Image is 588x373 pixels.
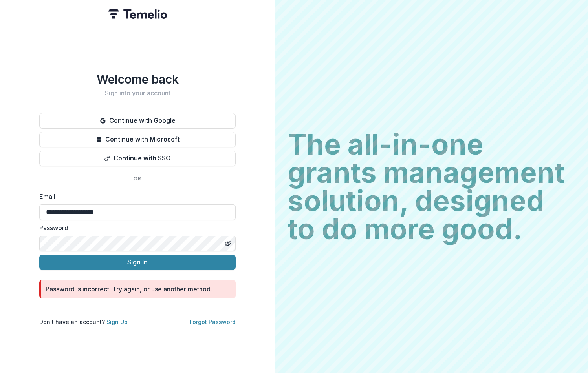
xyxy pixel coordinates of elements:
label: Password [39,223,231,233]
button: Toggle password visibility [222,237,234,250]
p: Don't have an account? [39,318,128,326]
button: Continue with Google [39,113,236,129]
button: Sign In [39,255,236,270]
button: Continue with SSO [39,151,236,166]
h1: Welcome back [39,72,236,86]
h2: Sign into your account [39,89,236,97]
a: Sign Up [106,318,128,325]
button: Continue with Microsoft [39,132,236,147]
div: Password is incorrect. Try again, or use another method. [46,284,212,294]
label: Email [39,192,231,201]
a: Forgot Password [190,318,236,325]
img: Temelio [108,9,167,19]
